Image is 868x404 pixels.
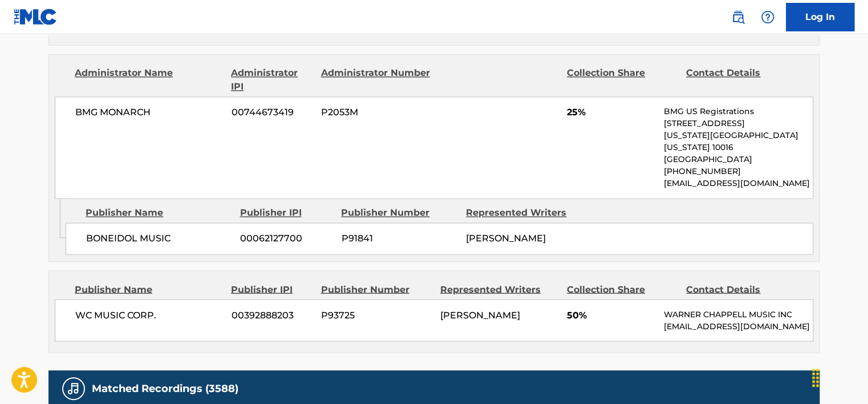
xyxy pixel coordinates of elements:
[686,66,797,94] div: Contact Details
[664,165,813,177] p: [PHONE_NUMBER]
[466,233,546,244] span: [PERSON_NAME]
[321,282,431,296] div: Publisher Number
[761,10,774,24] img: help
[811,349,868,404] iframe: Chat Widget
[811,349,868,404] div: চ্যাট উইজেট
[664,308,813,320] p: WARNER CHAPPELL MUSIC INC
[75,106,223,119] span: BMG MONARCH
[341,232,457,245] span: P91841
[440,309,520,320] span: [PERSON_NAME]
[240,206,332,220] div: Publisher IPI
[756,6,779,29] div: Help
[75,282,222,296] div: Publisher Name
[567,106,655,119] span: 25%
[727,6,749,29] a: Public Search
[341,206,457,220] div: Publisher Number
[75,308,223,322] span: WC MUSIC CORP.
[232,106,313,119] span: 00744673419
[232,308,313,322] span: 00392888203
[664,177,813,189] p: [EMAIL_ADDRESS][DOMAIN_NAME]
[75,66,222,94] div: Administrator Name
[567,308,655,322] span: 50%
[86,206,231,220] div: Publisher Name
[321,106,432,119] span: P2053M
[92,382,238,395] h5: Matched Recordings (3588)
[731,10,745,24] img: search
[14,9,58,25] img: MLC Logo
[686,282,797,296] div: Contact Details
[231,66,312,94] div: Administrator IPI
[240,232,332,245] span: 00062127700
[231,282,312,296] div: Publisher IPI
[321,308,432,322] span: P93725
[67,382,80,395] img: Matched Recordings
[86,232,232,245] span: BONEIDOL MUSIC
[664,106,813,118] p: BMG US Registrations
[440,282,558,296] div: Represented Writers
[664,118,813,130] p: [STREET_ADDRESS]
[567,66,678,94] div: Collection Share
[664,153,813,165] p: [GEOGRAPHIC_DATA]
[806,361,825,395] div: টেনে আনুন
[466,206,582,220] div: Represented Writers
[664,130,813,153] p: [US_STATE][GEOGRAPHIC_DATA][US_STATE] 10016
[321,66,431,94] div: Administrator Number
[664,320,813,332] p: [EMAIL_ADDRESS][DOMAIN_NAME]
[786,3,854,31] a: Log In
[567,282,678,296] div: Collection Share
